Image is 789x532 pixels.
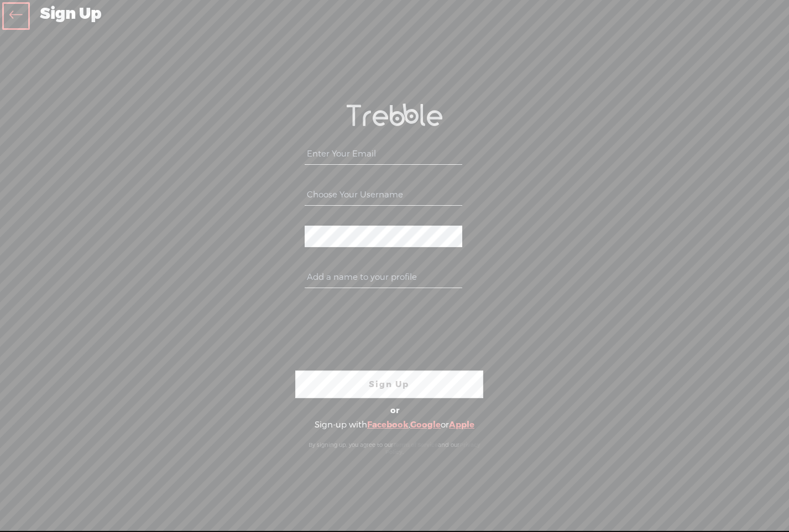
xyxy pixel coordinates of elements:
[305,143,462,165] input: Enter Your Email
[298,436,492,461] div: By signing up, you agree to our and our .
[305,267,462,288] input: Add a name to your profile
[385,441,480,456] a: Privacy Policy
[290,402,500,420] div: or
[295,371,483,398] a: Sign Up
[305,184,462,206] input: Choose Your Username
[290,420,500,431] div: Sign-up with , or
[367,419,409,430] a: Facebook
[296,301,464,345] iframe: reCAPTCHA
[410,419,441,430] a: Google
[449,419,474,430] a: Apple
[393,441,438,448] a: Terms of Service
